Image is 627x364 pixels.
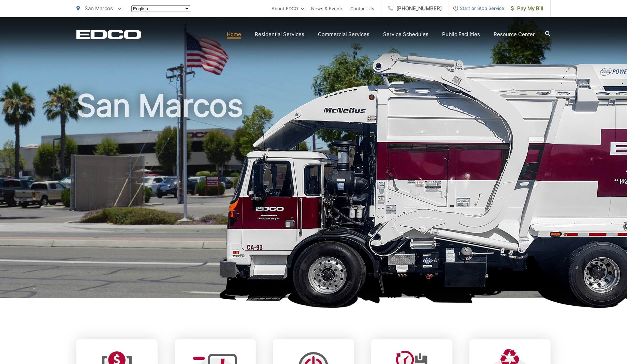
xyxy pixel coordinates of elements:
[383,30,428,39] a: Service Schedules
[494,30,535,39] a: Resource Center
[227,30,241,39] a: Home
[311,4,344,13] a: News & Events
[511,4,543,13] span: Pay My Bill
[255,30,304,39] a: Residential Services
[131,5,190,12] select: Select a language
[76,89,551,304] h1: San Marcos
[76,30,141,39] a: EDCD logo. Return to the homepage.
[318,30,369,39] a: Commercial Services
[85,5,113,12] span: San Marcos
[272,4,304,13] a: About EDCO
[350,4,374,13] a: Contact Us
[442,30,480,39] a: Public Facilities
